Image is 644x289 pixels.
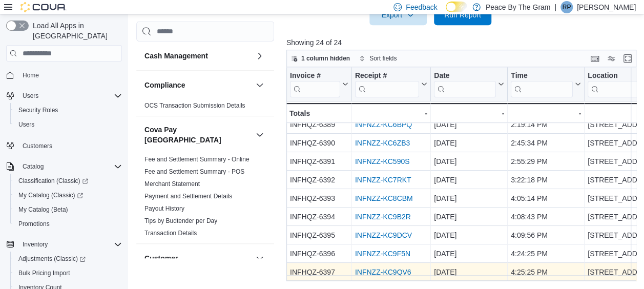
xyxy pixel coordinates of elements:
[434,71,496,97] div: Date
[18,177,88,185] span: Classification (Classic)
[18,220,50,228] span: Promotions
[144,125,252,145] button: Cova Pay [GEOGRAPHIC_DATA]
[511,192,581,204] div: 4:05:14 PM
[144,230,197,237] a: Transaction Details
[10,252,126,266] a: Adjustments (Classic)
[446,2,467,12] input: Dark Mode
[2,89,126,103] button: Users
[20,2,67,12] img: Cova
[14,118,38,131] a: Users
[621,52,634,65] button: Enter fullscreen
[23,92,38,100] span: Users
[18,69,122,81] span: Home
[144,51,252,61] button: Cash Management
[144,80,252,90] button: Compliance
[355,213,411,221] a: INFNZZ-KC9B2R
[18,238,52,251] button: Inventory
[14,218,54,230] a: Promotions
[14,189,122,201] span: My Catalog (Classic)
[10,174,126,188] a: Classification (Classic)
[10,266,126,280] button: Bulk Pricing Import
[2,138,126,153] button: Customers
[14,118,122,131] span: Users
[511,71,573,97] div: Time
[18,90,122,102] span: Users
[290,229,348,241] div: INFHQZ-6395
[10,117,126,132] button: Users
[136,153,274,243] div: Cova Pay [GEOGRAPHIC_DATA]
[434,266,504,278] div: [DATE]
[144,193,232,200] a: Payment and Settlement Details
[511,155,581,168] div: 2:55:29 PM
[290,71,348,97] button: Invoice #
[10,202,126,217] button: My Catalog (Beta)
[434,118,504,131] div: [DATE]
[355,231,412,239] a: INFNZZ-KC9DCV
[18,160,122,173] span: Catalog
[434,192,504,204] div: [DATE]
[355,71,419,97] div: Receipt # URL
[254,79,266,91] button: Compliance
[287,52,354,65] button: 1 column hidden
[290,174,348,186] div: INFHQZ-6392
[10,103,126,117] button: Security Roles
[554,1,556,13] p: |
[14,203,122,216] span: My Catalog (Beta)
[434,174,504,186] div: [DATE]
[511,107,581,119] div: -
[2,159,126,174] button: Catalog
[14,218,122,230] span: Promotions
[290,118,348,131] div: INFHQZ-6389
[144,80,185,90] h3: Compliance
[434,71,504,97] button: Date
[290,211,348,223] div: INFHQZ-6394
[355,139,410,147] a: INFNZZ-KC6ZB3
[23,142,52,150] span: Customers
[511,211,581,223] div: 4:08:43 PM
[434,229,504,241] div: [DATE]
[2,68,126,82] button: Home
[144,168,244,175] a: Fee and Settlement Summary - POS
[434,107,504,119] div: -
[14,104,62,116] a: Security Roles
[18,120,34,129] span: Users
[355,157,410,166] a: INFNZZ-KC590S
[14,203,72,216] a: My Catalog (Beta)
[18,69,43,81] a: Home
[18,106,58,114] span: Security Roles
[136,99,274,116] div: Compliance
[290,155,348,168] div: INFHQZ-6391
[144,217,217,224] a: Tips by Budtender per Day
[23,162,44,171] span: Catalog
[290,192,348,204] div: INFHQZ-6393
[29,20,122,41] span: Load All Apps in [GEOGRAPHIC_DATA]
[355,71,419,81] div: Receipt #
[355,120,412,129] a: INFNZZ-KC6BPQ
[301,54,350,63] span: 1 column hidden
[14,253,122,265] span: Adjustments (Classic)
[254,129,266,141] button: Cova Pay [GEOGRAPHIC_DATA]
[290,266,348,278] div: INFHQZ-6397
[18,140,56,152] a: Customers
[2,237,126,252] button: Inventory
[355,176,411,184] a: INFNZZ-KC7RKT
[511,71,573,81] div: Time
[434,211,504,223] div: [DATE]
[290,71,340,81] div: Invoice #
[434,247,504,260] div: [DATE]
[434,137,504,149] div: [DATE]
[434,155,504,168] div: [DATE]
[511,266,581,278] div: 4:25:25 PM
[355,250,410,258] a: INFNZZ-KC9F5N
[144,253,252,263] button: Customer
[18,191,83,199] span: My Catalog (Classic)
[144,204,184,213] span: Payout History
[14,267,74,279] a: Bulk Pricing Import
[560,1,573,13] div: Rob Pranger
[144,229,197,237] span: Transaction Details
[144,102,245,109] a: OCS Transaction Submission Details
[369,5,427,25] button: Export
[355,194,413,202] a: INFNZZ-KC8CBM
[511,229,581,241] div: 4:09:56 PM
[289,107,348,119] div: Totals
